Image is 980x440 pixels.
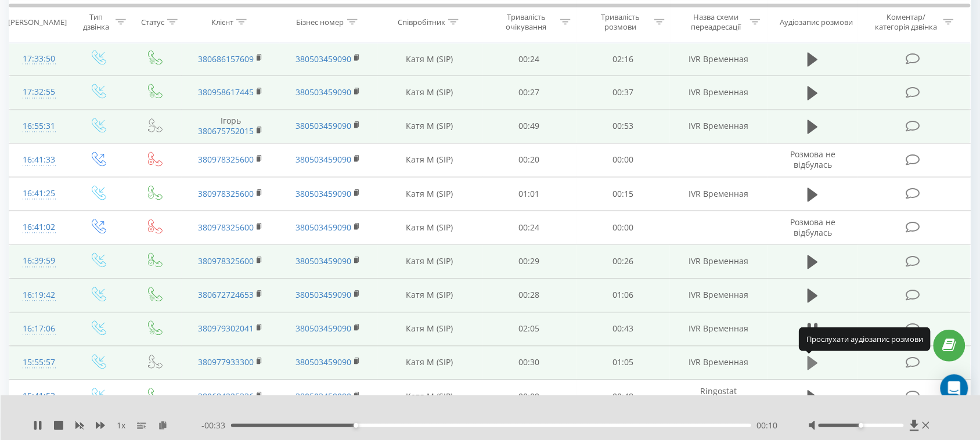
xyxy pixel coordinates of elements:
[377,279,482,312] td: Катя М (SIP)
[182,110,279,143] td: Ігорь
[495,12,557,32] div: Тривалість очікування
[296,154,351,165] a: 380503459090
[873,12,941,32] div: Коментар/категорія дзвінка
[21,250,57,273] div: 16:39:59
[670,346,768,380] td: IVR Временная
[21,318,57,341] div: 16:17:06
[198,323,254,334] a: 380979302041
[354,423,358,428] div: Accessibility label
[377,346,482,380] td: Катя М (SIP)
[21,81,57,104] div: 17:32:55
[577,76,671,110] td: 00:37
[211,17,233,27] div: Клієнт
[377,110,482,143] td: Катя М (SIP)
[198,290,254,301] a: 380672724653
[377,380,482,414] td: Катя М (SIP)
[670,110,768,143] td: IVR Временная
[482,110,577,143] td: 00:49
[296,323,351,334] a: 380503459090
[670,245,768,279] td: IVR Временная
[296,121,351,132] a: 380503459090
[377,42,482,76] td: Катя М (SIP)
[482,380,577,414] td: 00:09
[21,183,57,205] div: 16:41:25
[670,312,768,346] td: IVR Временная
[685,386,752,407] span: Ringostat responsible ma...
[589,12,651,32] div: Тривалість розмови
[377,312,482,346] td: Катя М (SIP)
[21,284,57,307] div: 16:19:42
[577,312,671,346] td: 00:43
[297,17,344,27] div: Бізнес номер
[790,217,835,239] span: Розмова не відбулась
[21,385,57,408] div: 15:41:53
[296,256,351,267] a: 380503459090
[198,189,254,200] a: 380978325600
[198,53,254,64] a: 380686157609
[296,189,351,200] a: 380503459090
[377,143,482,177] td: Катя М (SIP)
[577,211,671,245] td: 00:00
[296,290,351,301] a: 380503459090
[790,149,835,171] span: Розмова не відбулась
[482,42,577,76] td: 00:24
[577,42,671,76] td: 02:16
[141,17,164,27] div: Статус
[482,143,577,177] td: 00:20
[198,222,254,233] a: 380978325600
[296,222,351,233] a: 380503459090
[670,42,768,76] td: IVR Временная
[377,178,482,211] td: Катя М (SIP)
[482,346,577,380] td: 00:30
[482,279,577,312] td: 00:28
[377,245,482,279] td: Катя М (SIP)
[296,391,351,402] a: 380503459090
[799,328,931,351] div: Прослухати аудіозапис розмови
[780,17,853,27] div: Аудіозапис розмови
[377,76,482,110] td: Катя М (SIP)
[670,178,768,211] td: IVR Временная
[482,312,577,346] td: 02:05
[482,211,577,245] td: 00:24
[21,116,57,138] div: 16:55:31
[377,211,482,245] td: Катя М (SIP)
[21,217,57,239] div: 16:41:02
[117,420,125,431] span: 1 x
[21,48,57,70] div: 17:33:50
[198,357,254,368] a: 380977933300
[8,17,67,27] div: [PERSON_NAME]
[80,12,113,32] div: Тип дзвінка
[670,279,768,312] td: IVR Временная
[201,420,231,431] span: - 00:33
[577,245,671,279] td: 00:26
[577,143,671,177] td: 00:00
[482,178,577,211] td: 01:01
[296,357,351,368] a: 380503459090
[670,76,768,110] td: IVR Временная
[859,423,863,428] div: Accessibility label
[198,391,254,402] a: 380684225336
[685,12,747,32] div: Назва схеми переадресації
[482,76,577,110] td: 00:27
[296,87,351,98] a: 380503459090
[482,245,577,279] td: 00:29
[296,53,351,64] a: 380503459090
[198,154,254,165] a: 380978325600
[577,110,671,143] td: 00:53
[21,149,57,172] div: 16:41:33
[198,87,254,98] a: 380958617445
[941,374,968,402] div: Open Intercom Messenger
[577,279,671,312] td: 01:06
[577,380,671,414] td: 00:48
[757,420,778,431] span: 00:10
[198,256,254,267] a: 380978325600
[398,17,445,27] div: Співробітник
[577,178,671,211] td: 00:15
[198,126,254,137] a: 380675752015
[21,352,57,374] div: 15:55:57
[577,346,671,380] td: 01:05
